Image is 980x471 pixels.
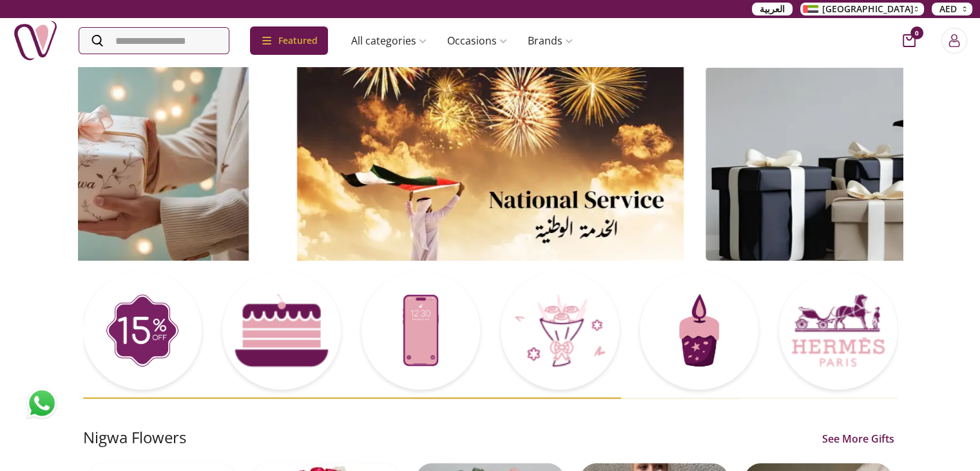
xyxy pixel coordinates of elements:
span: [GEOGRAPHIC_DATA] [822,3,914,15]
a: Card Thumbnail [640,271,758,392]
a: Card Thumbnail [361,271,480,392]
a: Card Thumbnail [222,271,341,392]
span: AED [939,3,957,15]
a: Brands [517,28,583,54]
a: Card Thumbnail [83,271,202,392]
h2: Nigwa Flowers [83,427,186,448]
button: Login [941,28,967,54]
a: All categories [341,28,437,54]
img: whatsapp [26,387,58,419]
button: [GEOGRAPHIC_DATA] [800,3,924,15]
input: Search [79,28,229,54]
a: See More Gifts [819,431,898,446]
img: Arabic_dztd3n.png [803,5,818,13]
a: Card Thumbnail [779,271,898,392]
a: Occasions [437,28,517,54]
button: AED [932,3,972,15]
span: العربية [760,3,785,15]
a: Card Thumbnail [501,271,619,392]
div: Featured [250,26,328,55]
img: Nigwa-uae-gifts [13,18,58,63]
button: cart-button [903,34,916,47]
span: 0 [910,26,923,39]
